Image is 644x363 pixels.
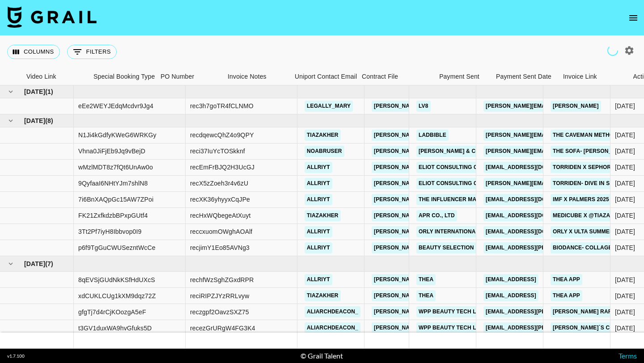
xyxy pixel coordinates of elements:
button: hide children [4,85,17,98]
div: Aug '25 [615,275,635,284]
div: Invoice Notes [223,68,290,85]
a: [PERSON_NAME][EMAIL_ADDRESS][PERSON_NAME][DOMAIN_NAME] [372,226,563,237]
div: rechfWzSghZGxdRPR [190,275,254,284]
a: [PERSON_NAME][EMAIL_ADDRESS][DOMAIN_NAME] [483,130,629,141]
span: ( 7 ) [45,259,53,268]
a: [PERSON_NAME][EMAIL_ADDRESS][PERSON_NAME][DOMAIN_NAME] [372,290,563,301]
div: Jul '25 [615,179,635,188]
div: Jul '25 [615,227,635,236]
a: [PERSON_NAME] & Co LLC [416,146,494,157]
div: Payment Sent [439,68,479,85]
a: [EMAIL_ADDRESS][PERSON_NAME][DOMAIN_NAME] [483,322,629,333]
div: xdCUKLCUg1kXM9dqz72Z [78,291,156,300]
div: Payment Sent [424,68,491,85]
div: 7i6BnXAQpGc15AW7ZPoi [78,195,153,204]
a: [PERSON_NAME][EMAIL_ADDRESS][PERSON_NAME][DOMAIN_NAME] [372,101,563,112]
span: ( 1 ) [45,87,53,96]
div: Jul '25 [615,131,635,139]
div: Jul '25 [615,163,635,172]
button: Show filters [67,45,117,59]
div: PO Number [156,68,223,85]
a: APR Co., Ltd [416,210,457,221]
a: ORLY International [416,226,481,237]
button: Select columns [7,45,60,59]
a: Eliot Consulting Group LLC [416,178,508,189]
a: The Sofa- [PERSON_NAME] [551,146,631,157]
div: recEmFrBJQ2H3UcGJ [190,163,254,172]
div: Jul '25 [615,211,635,220]
div: Aug '25 [615,291,635,300]
div: N1Ji4kGdfyKWeG6WRKGy [78,131,157,139]
div: Jul '25 [615,195,635,204]
div: 9QyfaaI6NHtYJm7shlN8 [78,179,148,188]
div: Special Booking Type [93,68,155,85]
a: [PERSON_NAME][EMAIL_ADDRESS][PERSON_NAME][DOMAIN_NAME] [372,146,563,157]
a: [EMAIL_ADDRESS] [483,290,538,301]
a: allriyt [305,274,332,285]
span: [DATE] [24,259,45,268]
a: [PERSON_NAME] [551,101,601,112]
div: rec3h7goTR4fCLNMO [190,101,254,110]
div: Aug '25 [615,308,635,317]
a: tiazakher [305,130,341,141]
a: LV8 [416,101,431,112]
div: reciRIPZJYzRRLvyw [190,291,249,300]
a: allriyt [305,242,332,253]
div: Vhna0JiFjEb9Jq9vBejD [78,147,145,156]
a: [EMAIL_ADDRESS][DOMAIN_NAME] [483,194,584,205]
a: WPP Beauty Tech Labs [416,306,490,317]
div: recX5zZoeh3r4v6zU [190,179,248,188]
a: Torriden x Sephora [551,162,617,173]
div: Payment Sent Date [496,68,551,85]
div: reccxuomOWghAOAlf [190,227,252,236]
a: legally_mary [305,101,353,112]
a: The Influencer Marketing Factory [416,194,530,205]
div: recHxWQbegeAtXuyt [190,211,251,220]
a: [PERSON_NAME][EMAIL_ADDRESS][PERSON_NAME][DOMAIN_NAME] [372,194,563,205]
span: Refreshing campaigns... [606,43,620,58]
a: [PERSON_NAME][EMAIL_ADDRESS][PERSON_NAME][DOMAIN_NAME] [372,242,563,253]
a: [PERSON_NAME][EMAIL_ADDRESS][PERSON_NAME][DOMAIN_NAME] [372,178,563,189]
a: Beauty Selection [416,242,476,253]
a: [EMAIL_ADDRESS][PERSON_NAME][DOMAIN_NAME] [483,306,629,317]
a: [EMAIL_ADDRESS][DOMAIN_NAME] [483,210,584,221]
div: Jun '25 [615,101,635,110]
a: allriyt [305,226,332,237]
div: Special Booking Type [89,68,156,85]
a: Thea [416,274,436,285]
a: WPP Beauty Tech Labs [416,322,490,333]
div: gfgTj7d4rCjKOozgA5eF [78,308,146,317]
div: PO Number [161,68,194,85]
div: eEe2WEYJEdqMcdvr9Jg4 [78,101,153,110]
a: [PERSON_NAME][EMAIL_ADDRESS][PERSON_NAME][DOMAIN_NAME] [372,210,563,221]
a: allriyt [305,162,332,173]
div: Uniport Contact Email [290,68,357,85]
div: Contract File [357,68,424,85]
a: [PERSON_NAME][EMAIL_ADDRESS][DOMAIN_NAME] [483,101,629,112]
a: [PERSON_NAME][EMAIL_ADDRESS][DOMAIN_NAME] [483,178,629,189]
a: [EMAIL_ADDRESS][PERSON_NAME][DOMAIN_NAME] [483,242,629,253]
button: hide children [4,114,17,127]
a: allriyt [305,178,332,189]
a: Eliot Consulting Group LLC [416,162,508,173]
a: [PERSON_NAME][EMAIL_ADDRESS][PERSON_NAME][DOMAIN_NAME] [372,162,563,173]
div: Jul '25 [615,147,635,156]
a: Thea [416,290,436,301]
a: Medicube x @tiazakher [551,210,628,221]
div: Jul '25 [615,243,635,252]
a: Terms [619,351,637,360]
a: [PERSON_NAME][EMAIL_ADDRESS][PERSON_NAME][DOMAIN_NAME] [372,274,563,285]
div: Uniport Contact Email [295,68,357,85]
div: FK21ZxfkdzbBPxpGUtf4 [78,211,148,220]
div: v 1.7.100 [7,353,25,359]
a: Torriden- Dive in Serum [551,178,628,189]
span: [DATE] [24,87,45,96]
div: recXK36yhyyxCqJPe [190,195,250,204]
a: Thea App [551,274,582,285]
a: [PERSON_NAME][EMAIL_ADDRESS][PERSON_NAME][DOMAIN_NAME] [372,322,563,333]
div: Video Link [22,68,89,85]
div: wMzlMDT8z7fQt6UnAw0o [78,163,153,172]
a: [EMAIL_ADDRESS][DOMAIN_NAME] [483,162,584,173]
a: [EMAIL_ADDRESS] [483,274,538,285]
div: Invoice Link [559,68,626,85]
